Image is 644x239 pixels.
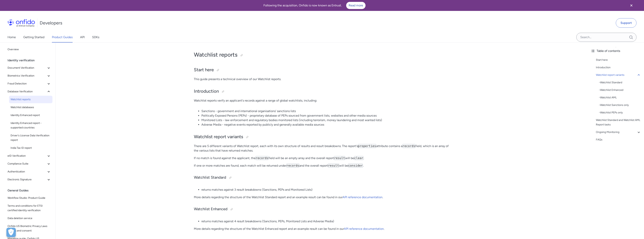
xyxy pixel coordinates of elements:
p: There are 5 different variants of Watchlist report, each with its own structure of results and re... [194,144,450,153]
span: Overview [8,47,51,52]
a: Identity Enhanced report - supported countries [9,119,52,131]
h1: Watchlist reports [194,51,450,58]
a: -Watchlist Enhanced [599,88,641,92]
button: Document Verification [6,64,52,72]
h3: Watchlist Standard [194,175,450,181]
li: returns matches against 4 result breakdowns (Sanctions, PEPs, Monitored Lists and Adverse Media) [201,219,450,224]
a: Workflow Studio: Product Guide [6,194,52,202]
span: Terms and conditions for ETSI certified identity verification [8,204,51,213]
span: Driver's License Data Verification report [11,133,51,142]
span: Authentication [8,169,46,174]
p: This guide presents a technical overview of our Watchlist reports. [194,77,450,81]
span: Compliance Suite [8,162,46,166]
a: Introduction [596,65,641,70]
span: Electronic Signature [8,177,46,182]
a: Overview [6,46,52,53]
a: Product Guides [52,32,73,42]
h2: Introduction [194,88,450,95]
span: Fraud Detection [8,81,46,86]
a: API reference documentation [343,195,382,199]
a: Read more [346,2,366,9]
span: Onfido US Biometric Privacy Laws notices and consent [8,224,51,233]
div: - Watchlist AML [599,95,641,100]
a: -Watchlist PEPs only [599,110,641,115]
a: Onfido US Biometric Privacy Laws notices and consent [6,222,52,234]
a: Terms and conditions for ETSI certified identity verification [6,202,52,214]
span: eID Verification [8,154,46,158]
a: Data deletion service [6,215,52,222]
a: API [80,32,85,42]
li: returns matches against 3 result breakdowns (Sanctions, PEPs and Monitored Lists) [201,187,450,192]
a: -Watchlist Sanctions only [599,103,641,107]
h1: Developers [40,20,62,26]
div: Identity verification [8,57,54,64]
div: Following the acquisition, Onfido is now known as Entrust. [5,2,624,9]
button: Open Preferences [6,228,16,237]
div: - Watchlist Standard [599,80,641,85]
img: Onfido Logo [8,19,35,27]
button: Biometrics Verification [6,72,52,80]
a: -Watchlist AML [599,95,641,100]
a: Driver's License Data Verification report [9,132,52,144]
a: API reference documentation [344,227,384,231]
a: Watchlist databases [9,104,52,111]
span: Workflow Studio: Product Guide [8,196,51,200]
button: Compliance Suite [6,160,52,168]
a: Watchlist reports [9,96,52,103]
span: Identity Enhanced report - supported countries [11,121,51,130]
div: - Watchlist PEPs only [599,110,641,115]
span: Data deletion service [8,216,51,221]
div: Cookie Preferences [6,228,16,237]
a: Ongoing Monitoring [596,130,641,134]
button: Database Verification [6,88,52,95]
div: General Guides [8,187,54,194]
a: Watchlist Standard and Watchlist AML Report tasks [596,118,641,127]
code: result [328,164,339,168]
a: Watchlist report variants [596,73,641,77]
div: - Watchlist Enhanced [599,88,641,92]
div: FAQs [596,137,641,142]
span: Biometrics Verification [8,74,46,78]
h2: Start here [194,67,450,73]
code: records [256,156,269,160]
a: Support [616,18,636,28]
code: properties [358,144,376,148]
a: Home [8,32,16,42]
code: records [402,144,415,148]
a: Identity Enhanced report [9,112,52,119]
li: Monitored Lists - law enforcement and regulatory bodies monitored lists (including terrorism, mon... [201,118,450,122]
span: Database Verification [8,89,46,94]
span: Watchlist databases [11,105,51,110]
p: Watchlist reports verify an applicant's records against a range of global watchlists, including: [194,98,450,103]
div: Table of contents [591,49,641,53]
li: Sanctions - government and international organisations' sanctions lists [201,109,450,113]
a: India Tax ID report [9,144,52,152]
h3: Watchlist Enhanced [194,206,450,212]
li: Politically Exposed Persons (PEPs) - proprietary database of PEPs sourced from government lists, ... [201,113,450,118]
div: - Watchlist Sanctions only [599,103,641,107]
button: Close banner [624,1,638,10]
span: India Tax ID report [11,146,51,150]
a: Getting Started [23,32,44,42]
button: eID Verification [6,152,52,160]
a: Start here [596,58,641,62]
button: Electronic Signature [6,176,52,183]
li: Adverse Media - negative events reported by publicly and generally available media sources [201,122,450,127]
a: -Watchlist Standard [599,80,641,85]
code: consider [348,164,363,168]
p: More details regarding the structure of the Watchlist Standard report and an example result can b... [194,195,450,200]
p: If one or more matches are found, each match will be returned under and the overall report will be . [194,163,450,168]
button: Fraud Detection [6,80,52,87]
a: SDKs [92,32,99,42]
code: result [334,156,345,160]
input: Onfido search input field [576,33,636,42]
p: If no match is found against the applicant, the field will be an empty array and the overall repo... [194,156,450,160]
button: Authentication [6,168,52,175]
p: More details regarding the structure of the Watchlist Enhanced report and an example result can b... [194,227,450,231]
code: clear [354,156,363,160]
